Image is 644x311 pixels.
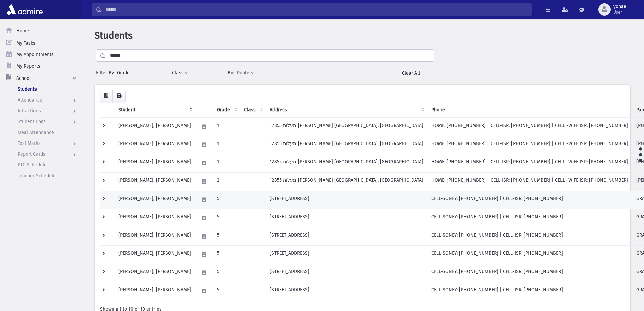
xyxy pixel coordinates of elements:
td: 1 [213,136,240,154]
td: 5 [213,245,240,264]
th: Phone [427,102,632,118]
button: Bus Route [227,67,255,79]
td: 12855 מעלות [PERSON_NAME] [GEOGRAPHIC_DATA], [GEOGRAPHIC_DATA] [266,117,427,136]
td: CELL-SONEY: [PHONE_NUMBER] | CELL-ISR: [PHONE_NUMBER] [427,191,632,209]
img: AdmirePro [5,3,44,16]
span: User [613,9,626,15]
span: PTC Schedule [18,162,47,168]
td: 1 [213,154,240,172]
th: Class: activate to sort column ascending [240,102,266,118]
span: Students [18,86,37,92]
span: Infractions [18,108,41,114]
span: Test Marks [18,140,41,146]
span: Home [16,28,29,34]
td: CELL-SONEY: [PHONE_NUMBER] | CELL-ISR: [PHONE_NUMBER] [427,264,632,282]
span: Teacher Schedule [18,173,56,179]
td: CELL-SONEY: [PHONE_NUMBER] | CELL-ISR: [PHONE_NUMBER] [427,209,632,227]
td: [PERSON_NAME], [PERSON_NAME] [114,245,195,264]
td: CELL-SONEY: [PHONE_NUMBER] | CELL-ISR: [PHONE_NUMBER] [427,227,632,245]
td: HOME: [PHONE_NUMBER] | CELL-ISR: [PHONE_NUMBER] | CELL -WIFE ISR: [PHONE_NUMBER] [427,136,632,154]
td: HOME: [PHONE_NUMBER] | CELL-ISR: [PHONE_NUMBER] | CELL -WIFE ISR: [PHONE_NUMBER] [427,117,632,136]
td: [STREET_ADDRESS] [266,245,427,264]
td: 5 [213,282,240,300]
button: CSV [100,90,113,102]
td: [PERSON_NAME], [PERSON_NAME] [114,154,195,172]
span: Students [95,30,133,41]
td: HOME: [PHONE_NUMBER] | CELL-ISR: [PHONE_NUMBER] | CELL -WIFE ISR: [PHONE_NUMBER] [427,154,632,172]
input: Search [102,3,531,16]
td: [STREET_ADDRESS] [266,282,427,300]
th: Address: activate to sort column ascending [266,102,427,118]
td: 12855 מעלות [PERSON_NAME] [GEOGRAPHIC_DATA], [GEOGRAPHIC_DATA] [266,136,427,154]
span: School [16,75,31,81]
td: 12855 מעלות [PERSON_NAME] [GEOGRAPHIC_DATA], [GEOGRAPHIC_DATA] [266,172,427,191]
span: My Tasks [16,40,35,46]
span: yonae [613,4,626,9]
button: Grade [117,67,135,79]
td: 5 [213,264,240,282]
td: 12855 מעלות [PERSON_NAME] [GEOGRAPHIC_DATA], [GEOGRAPHIC_DATA] [266,154,427,172]
td: 5 [213,227,240,245]
span: Student Logs [18,119,46,125]
td: 1 [213,117,240,136]
td: [PERSON_NAME], [PERSON_NAME] [114,117,195,136]
span: Meal Attendance [18,130,54,135]
span: Report Cards [18,151,45,157]
td: [PERSON_NAME], [PERSON_NAME] [114,136,195,154]
td: [PERSON_NAME], [PERSON_NAME] [114,264,195,282]
td: [PERSON_NAME], [PERSON_NAME] [114,209,195,227]
td: [PERSON_NAME], [PERSON_NAME] [114,282,195,300]
td: 5 [213,209,240,227]
td: [PERSON_NAME], [PERSON_NAME] [114,227,195,245]
button: Class [172,67,189,79]
span: Filter By [96,69,117,76]
td: HOME: [PHONE_NUMBER] | CELL-ISR: [PHONE_NUMBER] | CELL -WIFE ISR: [PHONE_NUMBER] [427,172,632,191]
a: Clear All [387,67,434,79]
td: [STREET_ADDRESS] [266,227,427,245]
span: Attendance [18,97,42,103]
td: [PERSON_NAME], [PERSON_NAME] [114,172,195,191]
th: Grade: activate to sort column ascending [213,102,240,118]
td: [STREET_ADDRESS] [266,264,427,282]
span: My Reports [16,63,40,69]
td: [PERSON_NAME], [PERSON_NAME] [114,191,195,209]
td: CELL-SONEY: [PHONE_NUMBER] | CELL-ISR: [PHONE_NUMBER] [427,245,632,264]
td: [STREET_ADDRESS] [266,191,427,209]
th: Student: activate to sort column descending [114,102,195,118]
td: 2 [213,172,240,191]
td: CELL-SONEY: [PHONE_NUMBER] | CELL-ISR: [PHONE_NUMBER] [427,282,632,300]
td: 5 [213,191,240,209]
button: Print [112,90,126,102]
span: My Appointments [16,52,54,58]
td: [STREET_ADDRESS] [266,209,427,227]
